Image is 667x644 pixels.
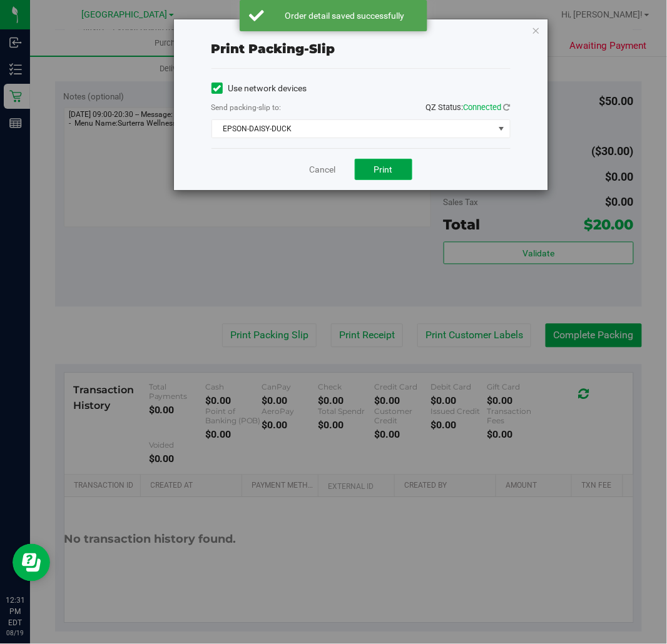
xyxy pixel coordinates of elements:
label: Use network devices [211,82,307,95]
span: Print [374,164,393,174]
span: QZ Status: [426,103,511,112]
div: Order detail saved successfully [271,9,418,22]
span: EPSON-DAISY-DUCK [212,120,494,138]
label: Send packing-slip to: [211,102,282,113]
span: Print packing-slip [211,41,335,56]
span: Connected [464,103,502,112]
a: Cancel [310,163,336,176]
iframe: Resource center [13,544,50,581]
button: Print [355,159,412,180]
span: select [494,120,509,138]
